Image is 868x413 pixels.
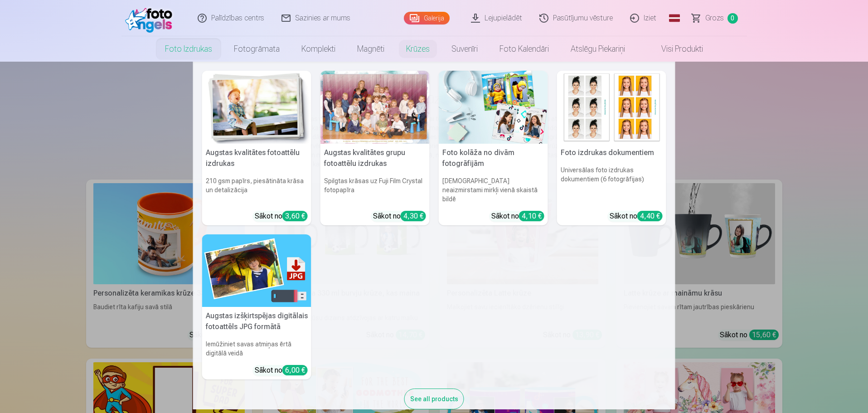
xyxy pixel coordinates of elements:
a: Krūzes [395,36,441,62]
div: 3,60 € [282,211,308,221]
a: Foto izdrukas dokumentiemFoto izdrukas dokumentiemUniversālas foto izdrukas dokumentiem (6 fotogr... [557,71,666,225]
div: Sākot no [255,365,308,376]
h6: Spilgtas krāsas uz Fuji Film Crystal fotopapīra [320,173,430,207]
h5: Foto izdrukas dokumentiem [557,144,666,162]
div: Sākot no [255,211,308,222]
h6: [DEMOGRAPHIC_DATA] neaizmirstami mirkļi vienā skaistā bildē [439,173,548,207]
a: Augstas izšķirtspējas digitālais fotoattēls JPG formātāAugstas izšķirtspējas digitālais fotoattēl... [202,234,311,380]
a: Augstas kvalitātes grupu fotoattēlu izdrukasSpilgtas krāsas uz Fuji Film Crystal fotopapīraSākot ... [320,71,430,225]
a: Fotogrāmata [223,36,291,62]
a: Magnēti [346,36,395,62]
img: Augstas izšķirtspējas digitālais fotoattēls JPG formātā [202,234,311,307]
h6: Universālas foto izdrukas dokumentiem (6 fotogrāfijas) [557,162,666,207]
h6: Iemūžiniet savas atmiņas ērtā digitālā veidā [202,336,311,361]
div: See all products [404,389,464,409]
h5: Augstas kvalitātes fotoattēlu izdrukas [202,144,311,173]
a: See all products [404,394,464,403]
img: Augstas kvalitātes fotoattēlu izdrukas [202,71,311,144]
span: 0 [727,13,738,24]
a: Komplekti [291,36,346,62]
span: Grozs [705,13,724,24]
img: /fa1 [125,4,177,33]
div: Sākot no [373,211,426,222]
h5: Augstas izšķirtspējas digitālais fotoattēls JPG formātā [202,307,311,336]
div: 4,10 € [519,211,544,221]
div: 4,40 € [637,211,663,221]
img: Foto izdrukas dokumentiem [557,71,666,144]
a: Atslēgu piekariņi [560,36,636,62]
a: Foto kalendāri [489,36,560,62]
div: Sākot no [610,211,663,222]
h5: Foto kolāža no divām fotogrāfijām [439,144,548,173]
a: Suvenīri [441,36,489,62]
a: Galerija [404,12,450,24]
h5: Augstas kvalitātes grupu fotoattēlu izdrukas [320,144,430,173]
div: Sākot no [491,211,544,222]
img: Foto kolāža no divām fotogrāfijām [439,71,548,144]
a: Augstas kvalitātes fotoattēlu izdrukasAugstas kvalitātes fotoattēlu izdrukas210 gsm papīrs, piesā... [202,71,311,225]
h6: 210 gsm papīrs, piesātināta krāsa un detalizācija [202,173,311,207]
a: Visi produkti [636,36,714,62]
a: Foto izdrukas [154,36,223,62]
div: 6,00 € [282,365,308,375]
div: 4,30 € [401,211,426,221]
a: Foto kolāža no divām fotogrāfijāmFoto kolāža no divām fotogrāfijām[DEMOGRAPHIC_DATA] neaizmirstam... [439,71,548,225]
